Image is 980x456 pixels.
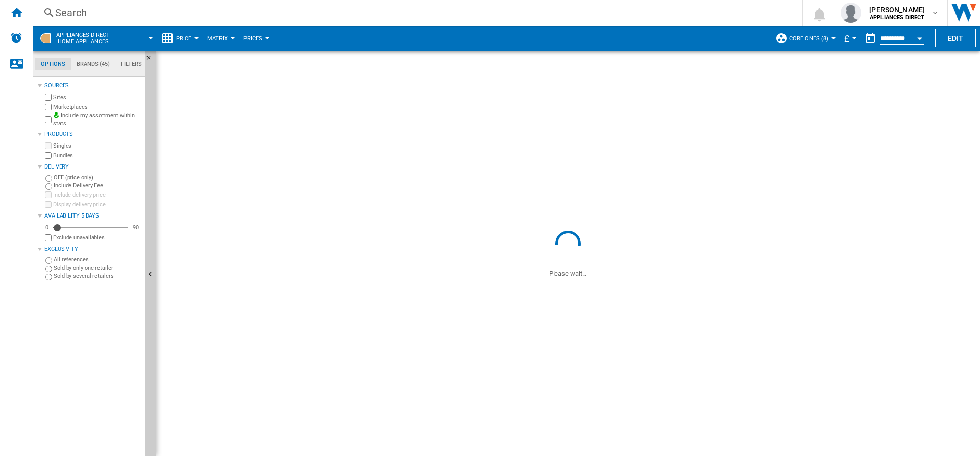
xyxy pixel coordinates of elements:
[145,51,158,69] button: Hide
[45,191,52,198] input: Include delivery price
[38,26,151,51] div: APPLIANCES DIRECTHome appliances
[45,94,52,101] input: Sites
[549,270,587,277] ng-transclude: Please wait...
[44,163,141,171] div: Delivery
[35,58,71,70] md-tab-item: Options
[44,130,141,138] div: Products
[53,223,128,233] md-slider: Availability
[10,32,22,44] img: alerts-logo.svg
[54,174,141,181] label: OFF (price only)
[45,266,52,272] input: Sold by only one retailer
[45,257,52,264] input: All references
[54,182,141,189] label: Include Delivery Fee
[53,191,141,199] label: Include delivery price
[207,26,233,51] button: Matrix
[45,274,52,280] input: Sold by several retailers
[935,29,976,47] button: Edit
[44,245,141,253] div: Exclusivity
[911,28,929,46] button: Open calendar
[45,113,52,126] input: Include my assortment within stats
[176,26,197,51] button: Price
[43,224,51,231] div: 0
[45,104,52,110] input: Marketplaces
[841,3,861,23] img: profile.jpg
[869,5,925,15] span: [PERSON_NAME]
[45,152,52,159] input: Bundles
[789,35,828,42] span: Core Ones (8)
[789,26,834,51] button: Core Ones (8)
[243,26,267,51] button: Prices
[53,142,141,150] label: Singles
[53,234,141,242] label: Exclude unavailables
[45,201,52,208] input: Display delivery price
[53,201,141,208] label: Display delivery price
[56,32,110,45] span: APPLIANCES DIRECT:Home appliances
[45,175,52,182] input: OFF (price only)
[44,82,141,90] div: Sources
[71,58,115,70] md-tab-item: Brands (45)
[45,142,52,149] input: Singles
[53,152,141,159] label: Bundles
[56,26,120,51] button: APPLIANCES DIRECTHome appliances
[54,272,141,280] label: Sold by several retailers
[53,103,141,111] label: Marketplaces
[53,112,141,128] label: Include my assortment within stats
[54,256,141,263] label: All references
[130,224,141,231] div: 90
[839,26,860,51] md-menu: Currency
[45,234,52,241] input: Display delivery price
[844,26,854,51] button: £
[860,28,880,49] button: md-calendar
[53,112,59,118] img: mysite-bg-18x18.png
[55,6,776,20] div: Search
[207,35,228,42] span: Matrix
[53,93,141,101] label: Sites
[54,264,141,272] label: Sold by only one retailer
[775,26,834,51] div: Core Ones (8)
[44,212,141,220] div: Availability 5 Days
[870,14,924,21] b: APPLIANCES DIRECT
[176,35,191,42] span: Price
[45,183,52,190] input: Include Delivery Fee
[115,58,148,70] md-tab-item: Filters
[161,26,197,51] div: Price
[243,35,262,42] span: Prices
[844,33,849,44] span: £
